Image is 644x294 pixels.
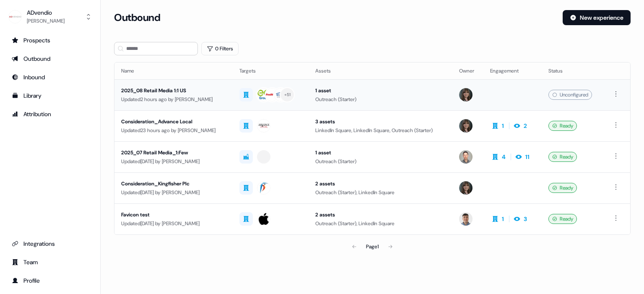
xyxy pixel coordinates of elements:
[121,126,226,135] div: Updated 23 hours ago by [PERSON_NAME]
[27,17,65,25] div: [PERSON_NAME]
[7,89,93,102] a: Go to templates
[315,157,446,166] div: Outreach (Starter)
[12,110,88,118] div: Attribution
[524,215,527,223] div: 3
[121,95,226,104] div: Updated 2 hours ago by [PERSON_NAME]
[7,274,93,287] a: Go to profile
[563,10,631,25] button: New experience
[7,107,93,121] a: Go to attribution
[315,180,446,188] div: 2 assets
[315,148,446,157] div: 1 asset
[315,188,446,197] div: Outreach (Starter), LinkedIn Square
[459,212,473,226] img: Denis
[7,255,93,269] a: Go to team
[12,239,88,248] div: Integrations
[548,214,577,224] div: Ready
[524,122,527,130] div: 2
[121,157,226,166] div: Updated [DATE] by [PERSON_NAME]
[548,183,577,193] div: Ready
[114,62,233,79] th: Name
[121,219,226,228] div: Updated [DATE] by [PERSON_NAME]
[315,95,446,104] div: Outreach (Starter)
[366,242,379,251] div: Page 1
[7,34,93,47] a: Go to prospects
[12,55,88,63] div: Outbound
[459,88,473,101] img: Michaela
[284,91,291,99] div: + 51
[7,70,93,84] a: Go to Inbound
[201,42,239,55] button: 0 Filters
[121,117,226,126] div: Consideration_Advance Local
[114,11,160,24] h3: Outbound
[502,122,504,130] div: 1
[7,237,93,250] a: Go to integrations
[315,211,446,219] div: 2 assets
[12,73,88,81] div: Inbound
[315,86,446,95] div: 1 asset
[315,126,446,135] div: LinkedIn Square, LinkedIn Square, Outreach (Starter)
[502,153,506,161] div: 4
[459,150,473,164] img: Robert
[548,90,592,100] div: Unconfigured
[27,8,65,17] div: ADvendio
[12,36,88,44] div: Prospects
[525,153,530,161] div: 11
[548,121,577,131] div: Ready
[233,62,308,79] th: Targets
[7,7,93,27] button: ADvendio[PERSON_NAME]
[459,181,473,195] img: Michaela
[315,219,446,228] div: Outreach (Starter), LinkedIn Square
[121,86,226,95] div: 2025_08 Retail Media 1:1 US
[121,188,226,197] div: Updated [DATE] by [PERSON_NAME]
[7,52,93,65] a: Go to outbound experience
[12,276,88,285] div: Profile
[483,62,541,79] th: Engagement
[121,148,226,157] div: 2025_07 Retail Media_1:Few
[309,62,452,79] th: Assets
[315,117,446,126] div: 3 assets
[542,62,604,79] th: Status
[121,211,226,219] div: Favicon test
[121,180,226,188] div: Consideration_Kingfisher Plc
[459,119,473,133] img: Michaela
[548,152,577,162] div: Ready
[452,62,484,79] th: Owner
[502,215,504,223] div: 1
[12,91,88,100] div: Library
[12,258,88,266] div: Team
